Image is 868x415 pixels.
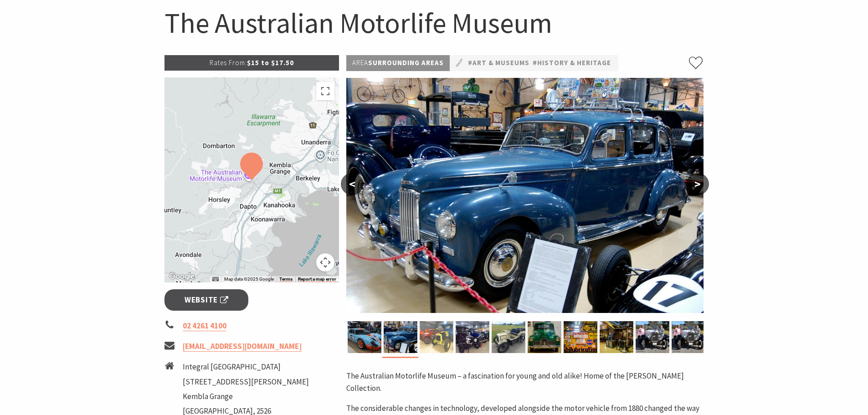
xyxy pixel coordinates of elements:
[183,390,309,403] li: Kembla Grange
[346,55,450,71] p: Surrounding Areas
[183,341,302,352] a: [EMAIL_ADDRESS][DOMAIN_NAME]
[212,276,219,282] button: Keyboard shortcuts
[672,321,705,353] img: The Australian Motorlife Museum
[352,58,368,67] span: Area
[348,321,381,353] img: The Australian MOTORLIFE Museum
[298,277,336,282] a: Report a map error
[167,271,197,282] a: Open this area in Google Maps (opens a new window)
[533,57,611,69] a: #History & Heritage
[600,321,633,353] img: TAMM
[224,277,274,282] span: Map data ©2025 Google
[164,5,704,41] h1: The Australian Motorlife Museum
[316,82,334,100] button: Toggle fullscreen view
[564,321,597,353] img: TAMM
[346,78,704,313] img: The Australian MOTORLIFE Museum
[686,173,709,195] button: >
[456,321,489,353] img: Motorlife
[492,321,525,353] img: 1904 Innes
[420,321,453,353] img: Republic Truck
[164,55,339,71] p: $15 to $17.50
[346,370,704,395] p: The Australian Motorlife Museum – a fascination for young and old alike! Home of the [PERSON_NAME...
[183,321,226,331] a: 02 4261 4100
[528,321,561,353] img: TAMM
[636,321,669,353] img: The Australian Motorlife Museum
[341,173,364,195] button: <
[468,57,529,69] a: #Art & Museums
[183,361,309,373] li: Integral [GEOGRAPHIC_DATA]
[316,253,334,272] button: Map camera controls
[185,294,228,306] span: Website
[164,289,249,311] a: Website
[210,58,247,67] span: Rates From:
[279,277,293,282] a: Terms (opens in new tab)
[384,321,417,353] img: The Australian MOTORLIFE Museum
[167,271,197,282] img: Google
[183,376,309,388] li: [STREET_ADDRESS][PERSON_NAME]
